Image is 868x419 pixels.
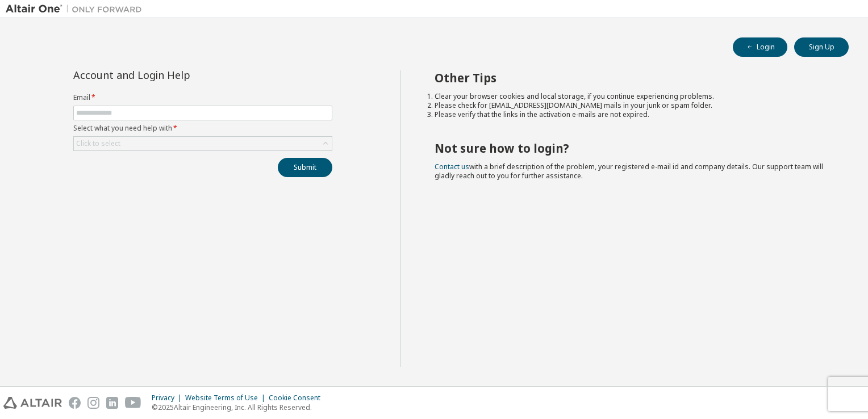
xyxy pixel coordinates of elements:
div: Account and Login Help [73,70,281,79]
img: altair_logo.svg [3,397,62,409]
li: Clear your browser cookies and local storage, if you continue experiencing problems. [435,92,829,101]
img: facebook.svg [69,397,81,409]
img: youtube.svg [125,397,141,409]
h2: Other Tips [435,70,829,85]
a: Contact us [435,162,469,171]
img: linkedin.svg [106,397,118,409]
div: Click to select [76,139,120,148]
li: Please check for [EMAIL_ADDRESS][DOMAIN_NAME] mails in your junk or spam folder. [435,101,829,110]
div: Privacy [152,393,185,403]
div: Website Terms of Use [185,393,269,403]
img: instagram.svg [87,397,99,409]
div: Click to select [74,137,332,150]
li: Please verify that the links in the activation e-mails are not expired. [435,110,829,119]
button: Submit [278,158,332,177]
img: Altair One [6,3,148,15]
p: © 2025 Altair Engineering, Inc. All Rights Reserved. [152,403,327,412]
span: with a brief description of the problem, your registered e-mail id and company details. Our suppo... [435,162,823,181]
div: Cookie Consent [269,393,327,403]
button: Login [733,37,787,57]
button: Sign Up [794,37,849,57]
label: Select what you need help with [73,124,332,133]
label: Email [73,93,332,102]
h2: Not sure how to login? [435,141,829,156]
